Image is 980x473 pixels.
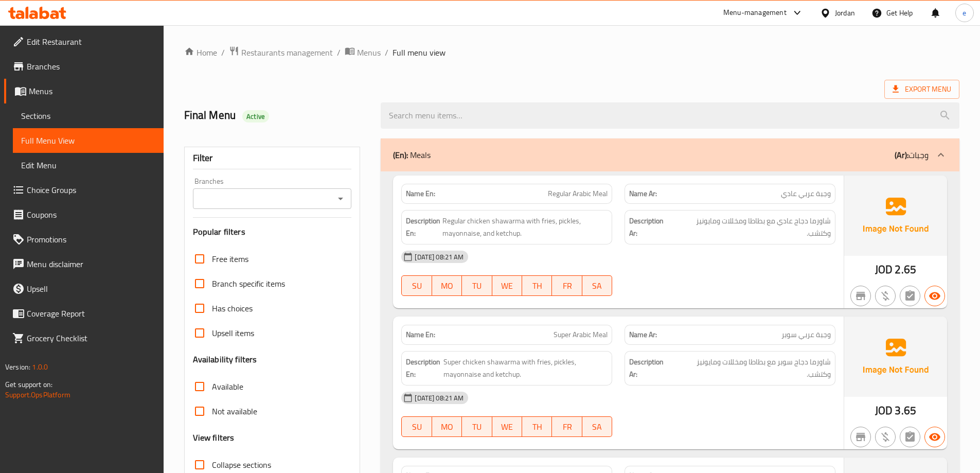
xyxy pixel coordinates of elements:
[27,208,155,221] span: Coupons
[895,259,916,279] span: 2.65
[844,317,947,397] img: Ae5nvW7+0k+MAAAAAElFTkSuQmCC
[411,252,468,262] span: [DATE] 08:21 AM
[393,149,431,161] p: Meals
[193,354,257,365] h3: Availability filters
[4,301,164,326] a: Coverage Report
[556,278,578,293] span: FR
[406,188,435,199] strong: Name En:
[443,356,608,381] span: Super chicken shawarma with fries, pickles, mayonnaise and ketchup.
[875,259,893,279] span: JOD
[212,380,243,393] span: Available
[586,419,608,434] span: SA
[552,416,582,437] button: FR
[522,275,552,296] button: TH
[900,427,920,447] button: Not has choices
[924,286,945,306] button: Available
[184,46,217,59] a: Home
[466,278,488,293] span: TU
[492,416,522,437] button: WE
[406,356,441,381] strong: Description En:
[184,108,369,123] h2: Final Menu
[406,329,435,340] strong: Name En:
[27,283,155,295] span: Upsell
[781,329,831,340] span: وجبة عربي سوبر
[4,326,164,351] a: Grocery Checklist
[900,286,920,306] button: Not has choices
[4,178,164,202] a: Choice Groups
[496,419,518,434] span: WE
[924,427,945,447] button: Available
[27,332,155,344] span: Grocery Checklist
[27,233,155,246] span: Promotions
[895,400,916,421] span: 3.65
[442,215,608,240] span: Regular chicken shawarma with fries, pickles, mayonnaise, and ketchup.
[32,360,48,374] span: 1.0.0
[27,60,155,73] span: Branches
[21,134,155,147] span: Full Menu View
[526,278,548,293] span: TH
[432,416,462,437] button: MO
[586,278,608,293] span: SA
[229,46,333,59] a: Restaurants management
[406,215,440,240] strong: Description En:
[406,278,427,293] span: SU
[184,46,959,59] nav: breadcrumb
[522,416,552,437] button: TH
[29,85,155,97] span: Menus
[462,275,492,296] button: TU
[401,416,432,437] button: SU
[212,253,248,265] span: Free items
[875,427,896,447] button: Purchased item
[27,258,155,270] span: Menu disclaimer
[629,356,672,381] strong: Description Ar:
[5,378,52,391] span: Get support on:
[4,79,164,103] a: Menus
[432,275,462,296] button: MO
[241,46,333,59] span: Restaurants management
[242,112,269,121] span: Active
[436,278,458,293] span: MO
[526,419,548,434] span: TH
[4,202,164,227] a: Coupons
[875,286,896,306] button: Purchased item
[401,275,432,296] button: SU
[385,46,388,59] li: /
[629,215,672,240] strong: Description Ar:
[406,419,427,434] span: SU
[835,7,855,19] div: Jordan
[27,307,155,320] span: Coverage Report
[357,46,381,59] span: Menus
[4,29,164,54] a: Edit Restaurant
[5,360,30,374] span: Version:
[552,275,582,296] button: FR
[436,419,458,434] span: MO
[850,286,871,306] button: Not branch specific item
[674,356,831,381] span: شاورما دجاج سوبر مع بطاطا ومخللات ومايونيز وكتشب.
[345,46,381,59] a: Menus
[554,329,608,340] span: Super Arabic Meal
[381,138,959,171] div: (En): Meals(Ar):وجبات
[21,110,155,122] span: Sections
[492,275,522,296] button: WE
[781,188,831,199] span: وجبة عربي عادي
[548,188,608,199] span: Regular Arabic Meal
[393,46,446,59] span: Full menu view
[212,327,254,339] span: Upsell items
[221,46,225,59] li: /
[21,159,155,171] span: Edit Menu
[844,176,947,256] img: Ae5nvW7+0k+MAAAAAElFTkSuQmCC
[582,416,612,437] button: SA
[27,184,155,196] span: Choice Groups
[337,46,341,59] li: /
[193,226,352,238] h3: Popular filters
[895,147,908,163] b: (Ar):
[193,147,352,169] div: Filter
[496,278,518,293] span: WE
[466,419,488,434] span: TU
[556,419,578,434] span: FR
[629,329,657,340] strong: Name Ar:
[212,277,285,290] span: Branch specific items
[4,227,164,252] a: Promotions
[13,128,164,153] a: Full Menu View
[381,102,959,129] input: search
